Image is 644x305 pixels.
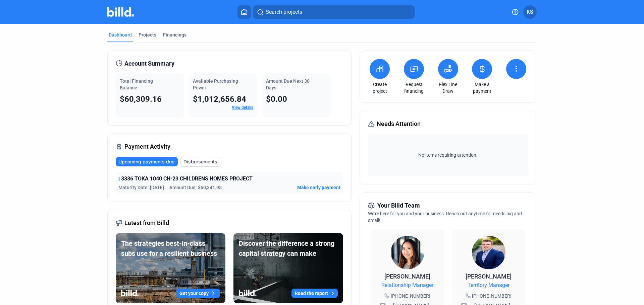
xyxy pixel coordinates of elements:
span: Territory Manager [468,281,509,289]
span: Disbursements [183,158,217,165]
span: Needs Attention [377,119,421,129]
span: [PHONE_NUMBER] [472,293,512,299]
span: [PERSON_NAME] [466,273,512,280]
span: Search projects [266,8,302,16]
a: Create project [368,81,391,94]
span: $60,309.16 [120,94,162,104]
span: $1,012,656.84 [193,94,246,104]
span: Upcoming payments due [118,158,174,165]
a: View details [232,105,253,110]
span: Payment Activity [124,142,170,151]
div: Financings [163,31,186,38]
a: Flex Line Draw [436,81,460,94]
span: [PERSON_NAME] [384,273,430,280]
a: Make a payment [470,81,494,94]
span: Available Purchasing Power [193,78,238,90]
img: Relationship Manager [391,236,424,269]
button: Read the report [291,289,338,298]
div: Discover the difference a strong capital strategy can make [239,238,338,258]
div: The strategies best-in-class subs use for a resilient business [121,238,220,258]
span: Amount Due: $60,341.95 [169,184,222,191]
span: [PHONE_NUMBER] [391,293,430,299]
img: Billd Company Logo [107,7,134,17]
span: No items requiring attention. [371,152,525,158]
span: We're here for you and your business. Reach out anytime for needs big and small! [368,211,522,223]
span: Account Summary [124,59,174,68]
span: Your Billd Team [377,201,420,210]
span: Relationship Manager [381,281,433,289]
span: Amount Due Next 30 Days [266,78,310,90]
img: Territory Manager [472,236,505,269]
a: Request financing [402,81,426,94]
span: 3336 TOKA 1040 CH-23 CHILDRENS HOMES PROJECT [121,175,253,183]
button: Get your copy [176,289,220,298]
span: Latest from Billd [124,218,169,228]
div: Projects [139,31,156,38]
span: Make early payment [297,184,340,191]
span: KS [527,8,533,16]
span: $0.00 [266,94,287,104]
div: Dashboard [109,31,132,38]
span: Maturity Date: [DATE] [118,184,164,191]
span: Total Financing Balance [120,78,153,90]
